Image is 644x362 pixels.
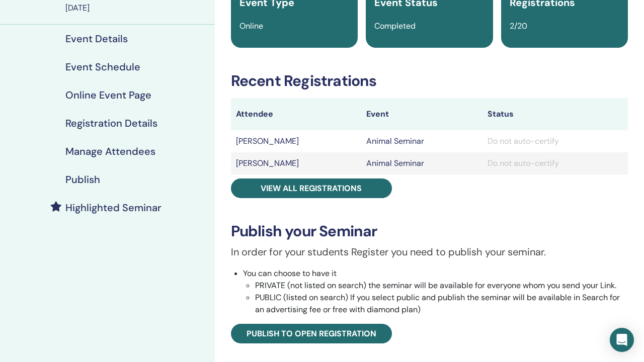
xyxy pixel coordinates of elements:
[482,98,628,130] th: Status
[231,222,628,240] h3: Publish your Seminar
[231,244,628,259] p: In order for your students Register you need to publish your seminar.
[231,98,361,130] th: Attendee
[231,324,392,343] a: Publish to open registration
[361,152,482,174] td: Animal Seminar
[361,98,482,130] th: Event
[231,152,361,174] td: [PERSON_NAME]
[231,72,628,90] h3: Recent Registrations
[247,328,376,339] span: Publish to open registration
[65,117,157,129] h4: Registration Details
[374,21,416,31] span: Completed
[65,89,151,101] h4: Online Event Page
[255,292,628,316] li: PUBLIC (listed on search) If you select public and publish the seminar will be available in Searc...
[65,173,100,186] h4: Publish
[65,33,128,45] h4: Event Details
[231,130,361,152] td: [PERSON_NAME]
[261,183,362,194] span: View all registrations
[510,21,527,31] span: 2/20
[65,2,209,14] div: [DATE]
[488,157,623,169] div: Do not auto-certify
[231,178,392,198] a: View all registrations
[65,61,140,73] h4: Event Schedule
[65,202,162,214] h4: Highlighted Seminar
[255,280,628,292] li: PRIVATE (not listed on search) the seminar will be available for everyone whom you send your Link.
[488,135,623,147] div: Do not auto-certify
[65,145,155,157] h4: Manage Attendees
[361,130,482,152] td: Animal Seminar
[239,21,263,31] span: Online
[610,328,634,352] div: Open Intercom Messenger
[243,267,628,316] li: You can choose to have it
